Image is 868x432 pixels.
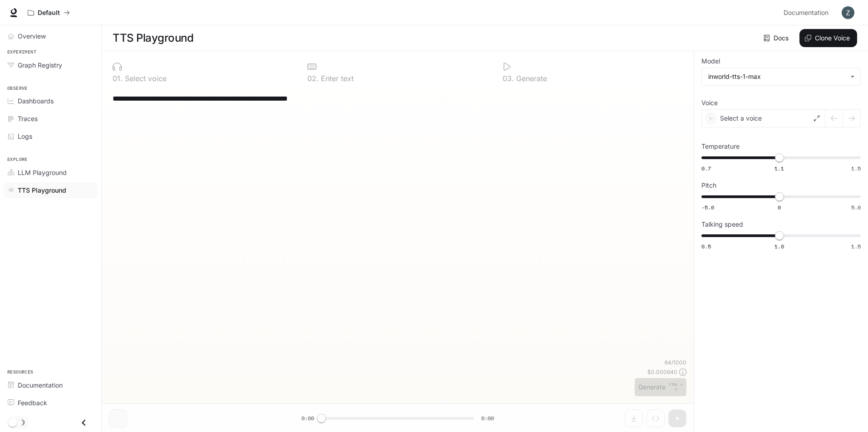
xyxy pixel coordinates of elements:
[762,29,792,47] a: Docs
[701,204,714,211] span: -5.0
[38,9,60,17] p: Default
[702,68,860,85] div: inworld-tts-1-max
[307,75,319,82] p: 0 2 .
[18,131,32,141] span: Logs
[720,114,762,123] p: Select a voice
[4,377,98,393] a: Documentation
[665,359,686,366] p: 64 / 1000
[851,243,861,250] span: 1.5
[18,398,47,408] span: Feedback
[701,143,740,150] p: Temperature
[774,165,784,172] span: 1.1
[4,165,98,180] a: LLM Playground
[4,93,98,109] a: Dashboards
[18,380,63,390] span: Documentation
[18,114,38,123] span: Traces
[780,4,835,22] a: Documentation
[701,165,711,172] span: 0.7
[18,60,62,70] span: Graph Registry
[18,96,54,106] span: Dashboards
[701,243,711,250] span: 0.5
[8,417,17,427] span: Dark mode toggle
[514,75,547,82] p: Generate
[647,368,677,376] p: $ 0.000640
[4,28,98,44] a: Overview
[18,31,46,41] span: Overview
[774,243,784,250] span: 1.0
[839,4,857,22] button: User avatar
[701,100,718,106] p: Voice
[784,7,829,19] span: Documentation
[4,128,98,144] a: Logs
[701,182,716,189] p: Pitch
[701,221,743,228] p: Talking speed
[851,165,861,172] span: 1.5
[123,75,167,82] p: Select voice
[4,182,98,198] a: TTS Playground
[708,72,846,81] div: inworld-tts-1-max
[113,29,193,47] h1: TTS Playground
[503,75,514,82] p: 0 3 .
[319,75,354,82] p: Enter text
[842,6,854,19] img: User avatar
[18,185,66,195] span: TTS Playground
[74,413,94,432] button: Close drawer
[4,395,98,411] a: Feedback
[4,111,98,126] a: Traces
[778,204,781,211] span: 0
[701,58,720,64] p: Model
[851,204,861,211] span: 5.0
[799,29,857,47] button: Clone Voice
[18,168,67,177] span: LLM Playground
[24,4,74,22] button: All workspaces
[4,57,98,73] a: Graph Registry
[113,75,123,82] p: 0 1 .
